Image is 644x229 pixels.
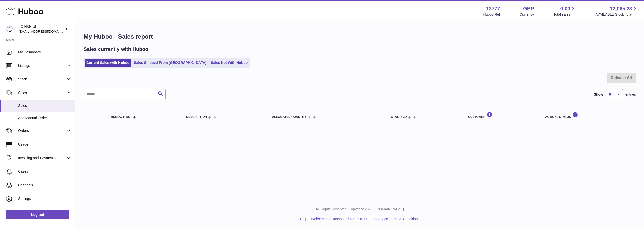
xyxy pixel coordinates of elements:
span: entries [625,92,636,97]
span: Add Manual Order [18,116,71,120]
span: ALLOCATED Quantity [272,115,307,119]
span: Stock [18,77,66,82]
span: [EMAIL_ADDRESS][DOMAIN_NAME] [19,29,74,33]
span: Settings [18,196,71,201]
p: All Rights Reserved. Copyright 2025 - [DOMAIN_NAME] [79,207,640,212]
span: My Dashboard [18,50,71,55]
a: Help [300,217,307,221]
li: and [309,217,419,221]
a: Website and Dashboard Terms of Use [311,217,370,221]
span: 0.00 [560,5,570,12]
h2: Sales currently with Huboo [84,46,148,53]
span: 12,065.23 [610,5,632,12]
span: Huboo P no [111,115,130,119]
span: Invoicing and Payments [18,156,66,160]
a: 12,065.23 AVAILABLE Stock Total [595,5,638,17]
div: Currency [520,12,534,17]
a: Service Terms & Conditions [376,217,420,221]
strong: GBP [523,5,534,12]
strong: 13777 [486,5,500,12]
span: Total sales [553,12,576,17]
div: Customer [468,112,535,119]
a: Current Sales with Huboo [85,59,131,67]
span: Sales [18,90,66,95]
a: Sales Not With Huboo [209,59,249,67]
label: Show [594,92,603,97]
a: Sales Shipped From [GEOGRAPHIC_DATA] [132,59,208,67]
a: Log out [6,210,69,219]
img: veechen@lghnh.co.uk [6,25,14,33]
span: Sales [18,103,71,108]
div: LG H&H UK [19,24,64,34]
div: Action / Status [545,112,631,119]
span: Orders [18,128,66,133]
span: Cases [18,169,71,174]
h1: My Huboo - Sales report [84,33,636,41]
span: Total paid [389,115,407,119]
span: Listings [18,63,66,68]
div: Huboo Ref [483,12,500,17]
span: Channels [18,183,71,188]
a: 0.00 Total sales [553,5,576,17]
span: AVAILABLE Stock Total [595,12,638,17]
span: Usage [18,142,71,147]
span: Description [186,115,207,119]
